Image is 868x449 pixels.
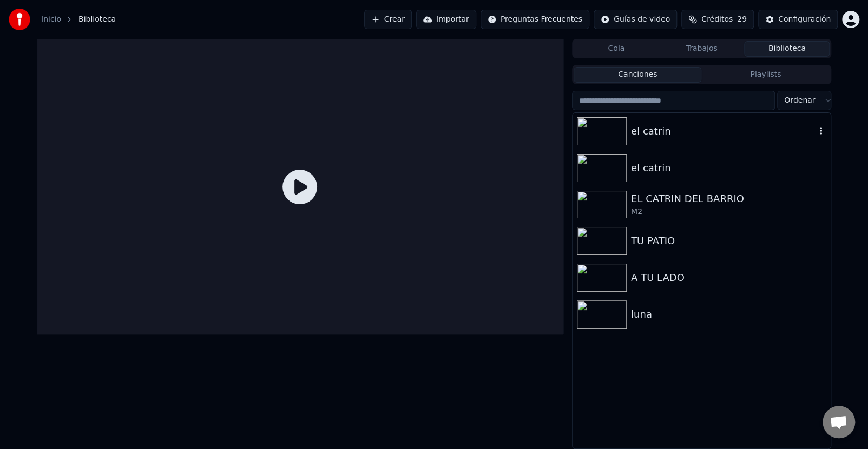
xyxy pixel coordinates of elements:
[631,160,826,176] div: el catrin
[481,10,589,29] button: Preguntas Frecuentes
[631,206,826,217] div: M2
[778,14,831,25] div: Configuración
[823,406,855,438] div: Chat abierto
[784,95,815,106] span: Ordenar
[416,10,476,29] button: Importar
[631,191,826,206] div: EL CATRIN DEL BARRIO
[9,9,30,30] img: youka
[681,10,754,29] button: Créditos29
[758,10,838,29] button: Configuración
[364,10,412,29] button: Crear
[41,14,61,25] a: Inicio
[594,10,677,29] button: Guías de video
[701,14,733,25] span: Créditos
[631,124,816,139] div: el catrin
[574,41,659,57] button: Cola
[659,41,745,57] button: Trabajos
[574,67,702,83] button: Canciones
[737,14,747,25] span: 29
[631,270,826,285] div: A TU LADO
[41,14,116,25] nav: breadcrumb
[744,41,830,57] button: Biblioteca
[701,67,830,83] button: Playlists
[631,233,826,249] div: TU PATIO
[78,14,116,25] span: Biblioteca
[631,307,826,322] div: luna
